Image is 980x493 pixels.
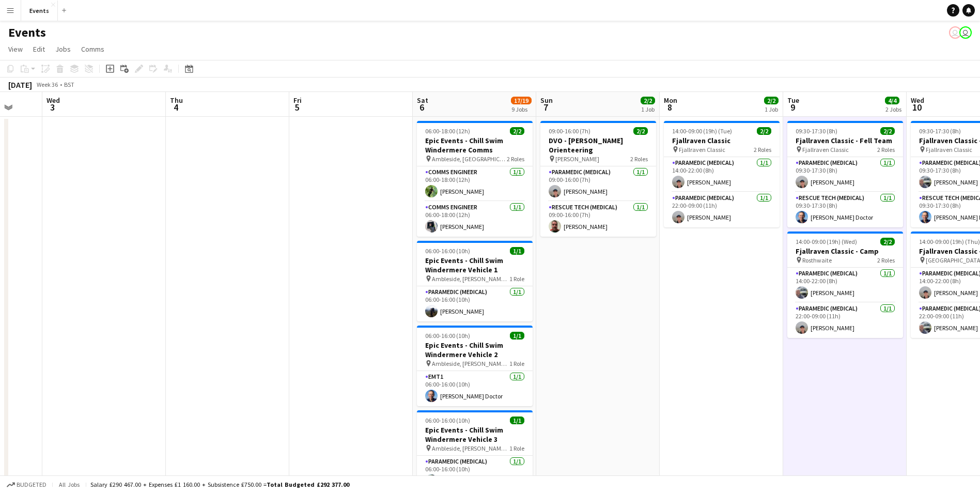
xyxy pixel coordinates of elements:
span: 06:00-16:00 (10h) [425,247,470,255]
app-job-card: 06:00-18:00 (12h)2/2Epic Events - Chill Swim Windermere Comms Ambleside, [GEOGRAPHIC_DATA]2 Roles... [417,121,533,237]
app-card-role: Paramedic (Medical)1/109:30-17:30 (8h)[PERSON_NAME] [787,157,903,192]
span: Wed [46,96,60,105]
span: 6 [415,101,428,113]
span: 1/1 [510,417,524,424]
app-job-card: 06:00-16:00 (10h)1/1Epic Events - Chill Swim Windermere Vehicle 1 Ambleside, [PERSON_NAME][GEOGRA... [417,241,533,321]
a: View [4,42,27,56]
app-card-role: Paramedic (Medical)1/106:00-16:00 (10h)[PERSON_NAME] [417,456,533,491]
div: 09:00-16:00 (7h)2/2DVO - [PERSON_NAME] Orienteering [PERSON_NAME]2 RolesParamedic (Medical)1/109:... [540,121,656,237]
span: 17/19 [511,97,532,104]
a: Edit [29,42,49,56]
a: Jobs [51,42,75,56]
span: View [8,44,23,54]
span: 5 [292,101,302,113]
span: 9 [786,101,799,113]
app-card-role: Rescue Tech (Medical)1/109:30-17:30 (8h)[PERSON_NAME] Doctor [787,192,903,227]
div: 9 Jobs [511,105,531,113]
span: Jobs [55,44,71,54]
span: 4 [168,101,183,113]
span: Total Budgeted £292 377.00 [267,481,349,488]
span: 8 [662,101,677,113]
span: Mon [664,96,677,105]
span: Edit [33,44,45,54]
div: BST [64,81,74,88]
span: Fri [293,96,302,105]
span: 3 [45,101,60,113]
h3: Epic Events - Chill Swim Windermere Vehicle 2 [417,341,533,359]
span: 2/2 [510,127,524,135]
h3: Fjallraven Classic [664,136,780,145]
span: 2/2 [641,97,655,104]
span: 2/2 [880,238,895,245]
h3: Epic Events - Chill Swim Windermere Comms [417,136,533,155]
span: 2/2 [764,97,779,104]
span: 1/1 [510,332,524,340]
span: 2 Roles [877,146,895,153]
app-job-card: 14:00-09:00 (19h) (Tue)2/2Fjallraven Classic Fjallraven Classic2 RolesParamedic (Medical)1/114:00... [664,121,780,227]
span: Comms [81,44,104,54]
app-job-card: 14:00-09:00 (19h) (Wed)2/2Fjallraven Classic - Camp Rosthwaite2 RolesParamedic (Medical)1/114:00-... [787,232,903,338]
h1: Events [8,25,46,40]
button: Budgeted [5,479,48,490]
span: 09:30-17:30 (8h) [796,127,837,135]
app-card-role: Rescue Tech (Medical)1/109:00-16:00 (7h)[PERSON_NAME] [540,202,656,237]
span: 2/2 [757,127,771,135]
span: Sun [540,96,553,105]
h3: Epic Events - Chill Swim Windermere Vehicle 1 [417,256,533,274]
app-card-role: Comms Engineer1/106:00-18:00 (12h)[PERSON_NAME] [417,202,533,237]
span: 2 Roles [630,155,648,163]
span: 1 Role [509,360,524,367]
app-card-role: Comms Engineer1/106:00-18:00 (12h)[PERSON_NAME] [417,166,533,202]
div: 2 Jobs [885,105,901,113]
app-job-card: 06:00-16:00 (10h)1/1Epic Events - Chill Swim Windermere Vehicle 3 Ambleside, [PERSON_NAME][GEOGRA... [417,410,533,491]
span: 09:30-17:30 (8h) [919,127,961,135]
h3: Fjallraven Classic - Fell Team [787,136,903,145]
a: Comms [77,42,108,56]
span: 1 Role [509,275,524,283]
span: Ambleside, [GEOGRAPHIC_DATA] [432,155,507,163]
span: Fjallraven Classic [926,146,972,153]
span: 2 Roles [877,256,895,264]
span: 14:00-09:00 (19h) (Wed) [796,238,857,245]
span: 10 [909,101,924,113]
div: 1 Job [765,105,778,113]
app-card-role: Paramedic (Medical)1/106:00-16:00 (10h)[PERSON_NAME] [417,286,533,321]
span: 06:00-18:00 (12h) [425,127,470,135]
span: Sat [417,96,428,105]
span: 06:00-16:00 (10h) [425,332,470,340]
span: Tue [787,96,799,105]
app-card-role: Paramedic (Medical)1/122:00-09:00 (11h)[PERSON_NAME] [787,303,903,338]
span: 2/2 [633,127,648,135]
span: Ambleside, [PERSON_NAME][GEOGRAPHIC_DATA] [432,444,509,452]
span: Week 36 [34,81,60,88]
app-card-role: EMT11/106:00-16:00 (10h)[PERSON_NAME] Doctor [417,371,533,406]
h3: DVO - [PERSON_NAME] Orienteering [540,136,656,155]
span: 1/1 [510,247,524,255]
span: 2/2 [880,127,895,135]
app-job-card: 06:00-16:00 (10h)1/1Epic Events - Chill Swim Windermere Vehicle 2 Ambleside, [PERSON_NAME][GEOGRA... [417,326,533,406]
app-user-avatar: Paul Wilmore [959,26,972,39]
span: 1 Role [509,444,524,452]
span: All jobs [57,481,82,488]
span: 09:00-16:00 (7h) [549,127,590,135]
app-card-role: Paramedic (Medical)1/114:00-22:00 (8h)[PERSON_NAME] [787,268,903,303]
span: Wed [911,96,924,105]
div: 1 Job [641,105,655,113]
h3: Fjallraven Classic - Camp [787,246,903,256]
span: Rosthwaite [802,256,832,264]
span: 2 Roles [507,155,524,163]
span: 14:00-09:00 (19h) (Tue) [672,127,732,135]
span: 4/4 [885,97,899,104]
app-card-role: Paramedic (Medical)1/109:00-16:00 (7h)[PERSON_NAME] [540,166,656,202]
app-user-avatar: Paul Wilmore [949,26,961,39]
span: Fjallraven Classic [679,146,725,153]
app-card-role: Paramedic (Medical)1/122:00-09:00 (11h)[PERSON_NAME] [664,192,780,227]
span: 06:00-16:00 (10h) [425,417,470,424]
app-job-card: 09:30-17:30 (8h)2/2Fjallraven Classic - Fell Team Fjallraven Classic2 RolesParamedic (Medical)1/1... [787,121,903,227]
